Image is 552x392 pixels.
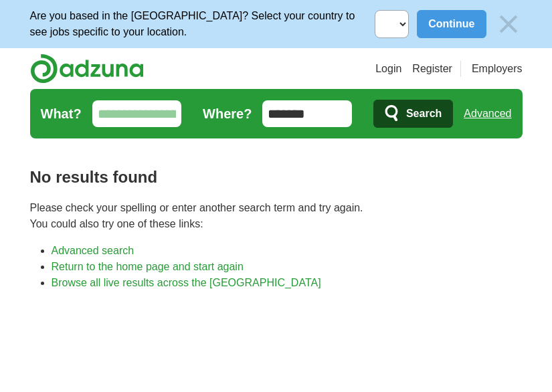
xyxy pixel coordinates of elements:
img: icon_close_no_bg.svg [494,10,523,38]
label: Where? [203,104,252,124]
p: Please check your spelling or enter another search term and try again. You could also try one of ... [30,200,523,232]
button: Continue [417,10,486,38]
a: Employers [472,61,523,77]
a: Browse all live results across the [GEOGRAPHIC_DATA] [52,277,321,288]
span: Search [406,100,442,127]
a: Advanced [464,100,511,127]
button: Search [373,100,453,128]
p: Are you based in the [GEOGRAPHIC_DATA]? Select your country to see jobs specific to your location. [30,8,375,40]
a: Return to the home page and start again [52,261,244,272]
img: Adzuna logo [30,54,144,84]
h1: No results found [30,165,523,189]
label: What? [41,104,82,124]
a: Register [412,61,452,77]
a: Advanced search [52,245,134,256]
a: Login [375,61,401,77]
